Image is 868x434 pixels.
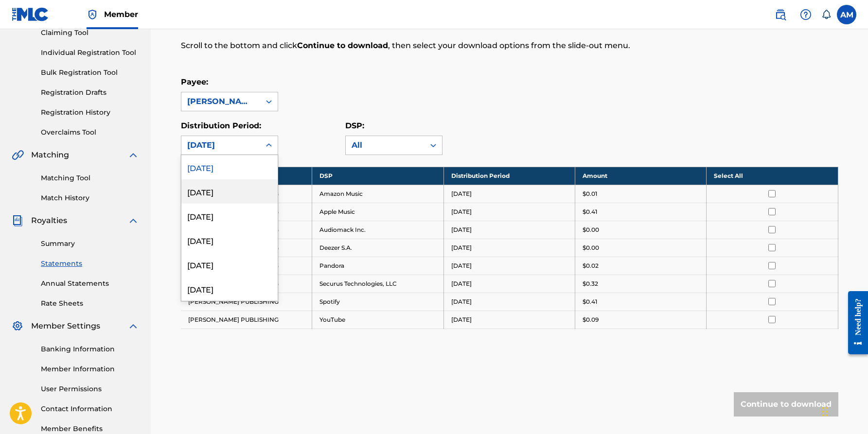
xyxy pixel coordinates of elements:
td: [DATE] [443,221,575,239]
a: Individual Registration Tool [41,48,139,58]
div: [DATE] [181,277,278,301]
img: Member Settings [12,320,23,332]
img: expand [127,320,139,332]
a: Bulk Registration Tool [41,68,139,78]
span: Royalties [31,215,67,226]
label: Payee: [181,77,208,87]
a: Rate Sheets [41,298,139,309]
p: $0.00 [583,243,599,252]
td: [PERSON_NAME] PUBLISHING [181,311,312,329]
a: Member Information [41,364,139,374]
td: [DATE] [443,293,575,311]
div: User Menu [837,5,856,24]
a: Match History [41,193,139,203]
a: Claiming Tool [41,28,139,38]
a: Annual Statements [41,278,139,289]
img: search [775,9,786,20]
td: Pandora [312,257,443,275]
td: [DATE] [443,239,575,257]
div: Help [796,5,815,24]
p: $0.01 [583,190,597,198]
td: Securus Technologies, LLC [312,275,443,293]
strong: Continue to download [297,41,388,50]
img: MLC Logo [12,7,49,21]
img: Matching [12,149,24,161]
td: Deezer S.A. [312,239,443,257]
iframe: Chat Widget [819,387,868,434]
div: [DATE] [181,179,278,204]
a: Registration Drafts [41,87,139,98]
td: [DATE] [443,203,575,221]
a: Registration History [41,107,139,118]
td: Apple Music [312,203,443,221]
a: Summary [41,239,139,249]
td: [DATE] [443,275,575,293]
td: [DATE] [443,185,575,203]
div: [DATE] [181,252,278,277]
a: Statements [41,259,139,269]
a: Contact Information [41,404,139,414]
div: [DATE] [181,228,278,252]
p: $0.02 [583,261,599,270]
th: Select All [707,167,838,185]
td: [DATE] [443,257,575,275]
a: Matching Tool [41,173,139,183]
th: Distribution Period [443,167,575,185]
span: Matching [31,149,69,161]
label: Distribution Period: [181,121,261,130]
th: Amount [575,167,706,185]
a: Banking Information [41,344,139,354]
div: All [352,139,419,151]
a: Overclaims Tool [41,127,139,138]
p: $0.41 [583,208,597,216]
td: Spotify [312,293,443,311]
div: [DATE] [181,204,278,228]
p: $0.00 [583,226,599,234]
div: [DATE] [181,155,278,179]
th: DSP [312,167,443,185]
a: User Permissions [41,384,139,394]
img: Royalties [12,215,23,226]
iframe: Resource Center [841,283,868,363]
td: Audiomack Inc. [312,221,443,239]
div: [DATE] [187,139,254,151]
td: [DATE] [443,311,575,329]
div: [PERSON_NAME] PUBLISHING [187,96,254,107]
a: Public Search [771,5,790,24]
p: Scroll to the bottom and click , then select your download options from the slide-out menu. [181,40,687,52]
img: Top Rightsholder [87,9,98,20]
span: Member Settings [31,320,100,332]
td: Amazon Music [312,185,443,203]
td: YouTube [312,311,443,329]
label: DSP: [345,121,364,130]
p: $0.09 [583,315,599,324]
img: expand [127,149,139,161]
p: $0.41 [583,297,597,306]
a: Member Benefits [41,424,139,434]
img: help [800,9,812,20]
div: Notifications [821,10,831,19]
p: $0.32 [583,279,598,288]
td: [PERSON_NAME] PUBLISHING [181,293,312,311]
div: Drag [822,397,828,426]
span: Member [104,9,138,20]
img: expand [127,215,139,226]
